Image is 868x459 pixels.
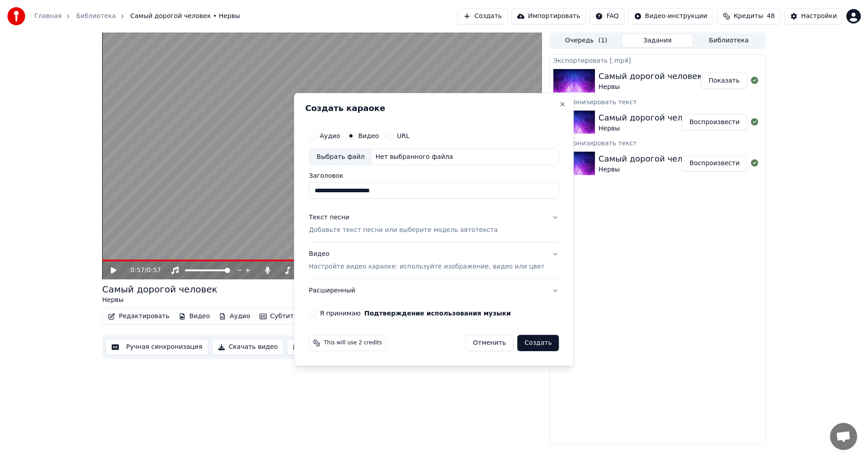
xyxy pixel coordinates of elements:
button: Создать [517,335,559,351]
label: Видео [358,133,379,139]
div: Выбрать файл [309,149,372,165]
h2: Создать караоке [305,104,562,112]
div: Нет выбранного файла [372,153,457,162]
label: Я принимаю [320,310,511,316]
label: URL [397,133,410,139]
div: Видео [309,250,544,272]
button: Расширенный [309,279,559,302]
button: Я принимаю [364,310,511,316]
button: Отменить [465,335,514,351]
label: Аудио [320,133,340,139]
button: ВидеоНастройте видео караоке: используйте изображение, видео или цвет [309,243,559,279]
p: Настройте видео караоке: используйте изображение, видео или цвет [309,262,544,271]
div: Текст песни [309,213,349,223]
button: Текст песниДобавьте текст песни или выберите модель автотекста [309,206,559,242]
p: Добавьте текст песни или выберите модель автотекста [309,226,498,235]
span: This will use 2 credits [324,339,382,347]
label: Заголовок [309,173,559,179]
